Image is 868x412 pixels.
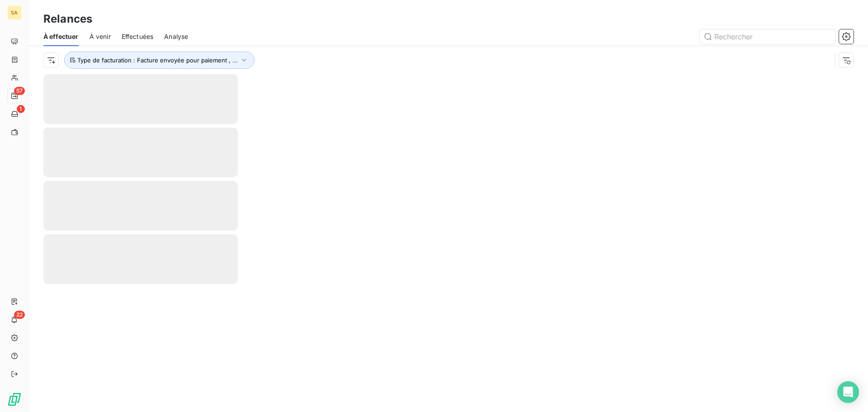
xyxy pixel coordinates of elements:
[77,57,238,64] span: Type de facturation : Facture envoyée pour paiement , ...
[64,52,255,69] button: Type de facturation : Facture envoyée pour paiement , ...
[43,11,92,27] h3: Relances
[90,32,111,41] span: À venir
[837,381,859,403] div: Open Intercom Messenger
[700,29,835,44] input: Rechercher
[7,5,22,20] div: SA
[164,32,188,41] span: Analyse
[7,392,22,407] img: Logo LeanPay
[14,87,25,95] span: 57
[14,311,25,319] span: 22
[122,32,154,41] span: Effectuées
[43,32,79,41] span: À effectuer
[17,105,25,113] span: 1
